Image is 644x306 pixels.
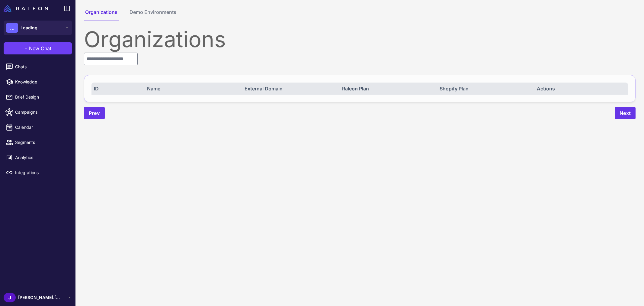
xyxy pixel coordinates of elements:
div: Name [147,85,236,92]
span: Brief Design [15,94,68,100]
a: Calendar [2,121,73,134]
div: Raleon Plan [342,85,431,92]
button: Demo Environments [128,8,178,21]
a: Raleon Logo [4,5,50,12]
span: New Chat [29,45,51,52]
a: Integrations [2,166,73,179]
div: External Domain [245,85,333,92]
button: +New Chat [4,42,72,54]
img: Raleon Logo [4,5,48,12]
a: Chats [2,60,73,73]
span: Knowledge [15,79,68,85]
a: Brief Design [2,91,73,103]
a: Campaigns [2,106,73,119]
div: Actions [537,85,626,92]
span: Analytics [15,154,68,161]
button: Prev [84,107,105,119]
span: Campaigns [15,109,68,116]
a: Knowledge [2,76,73,88]
a: Segments [2,136,73,149]
div: Organizations [84,28,636,50]
div: ... [6,23,18,33]
button: Next [615,107,636,119]
span: [PERSON_NAME].[PERSON_NAME] [18,294,60,301]
div: ID [94,85,138,92]
span: Calendar [15,124,68,131]
div: J [4,293,16,302]
span: Loading... [21,24,41,31]
span: + [24,45,28,52]
span: Chats [15,63,68,70]
button: ...Loading... [4,21,72,35]
a: Analytics [2,151,73,164]
span: Segments [15,139,68,146]
div: Shopify Plan [440,85,528,92]
span: Integrations [15,169,68,176]
button: Organizations [84,8,119,21]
